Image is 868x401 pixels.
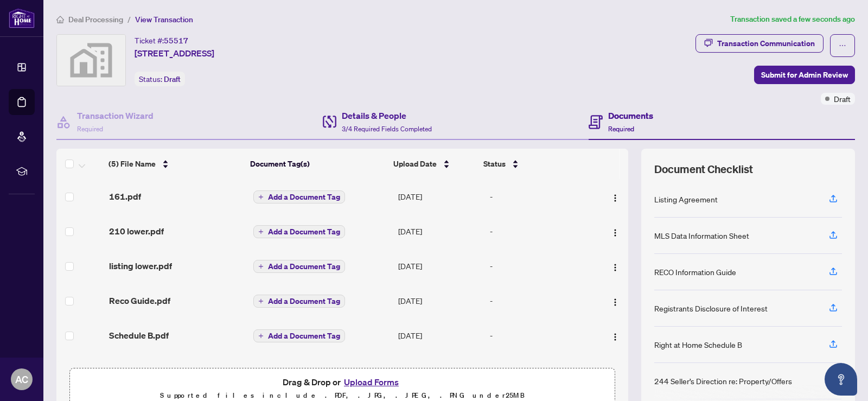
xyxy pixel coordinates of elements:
[834,93,851,105] span: Draft
[342,109,432,122] h4: Details & People
[389,149,479,179] th: Upload Date
[258,194,264,200] span: plus
[490,260,592,272] div: -
[268,332,340,340] span: Add a Document Tag
[717,35,815,52] div: Transaction Communication
[15,372,28,387] span: AC
[268,297,340,305] span: Add a Document Tag
[57,35,125,86] img: svg%3e
[253,190,345,204] button: Add a Document Tag
[490,190,592,202] div: -
[253,295,345,308] button: Add a Document Tag
[611,298,620,307] img: Logo
[268,193,340,201] span: Add a Document Tag
[654,230,749,241] div: MLS Data Information Sheet
[393,158,437,170] span: Upload Date
[104,149,246,179] th: (5) File Name
[9,8,35,28] img: logo
[654,193,718,205] div: Listing Agreement
[77,125,103,133] span: Required
[77,109,154,122] h4: Transaction Wizard
[164,74,181,84] span: Draft
[258,229,264,234] span: plus
[283,375,402,389] span: Drag & Drop or
[135,72,185,86] div: Status:
[109,294,170,307] span: Reco Guide.pdf
[109,259,172,272] span: listing lower.pdf
[490,295,592,307] div: -
[825,363,857,396] button: Open asap
[394,214,486,249] td: [DATE]
[761,66,848,84] span: Submit for Admin Review
[654,302,768,314] div: Registrants Disclosure of Interest
[268,263,340,270] span: Add a Document Tag
[135,15,193,24] span: View Transaction
[253,190,345,203] button: Add a Document Tag
[611,333,620,341] img: Logo
[258,264,264,269] span: plus
[654,162,753,177] span: Document Checklist
[253,294,345,308] button: Add a Document Tag
[109,329,169,342] span: Schedule B.pdf
[611,228,620,237] img: Logo
[253,329,345,342] button: Add a Document Tag
[730,13,855,26] article: Transaction saved a few seconds ago
[483,158,506,170] span: Status
[607,257,624,275] button: Logo
[109,190,141,203] span: 161.pdf
[253,260,345,273] button: Add a Document Tag
[607,327,624,344] button: Logo
[135,34,188,47] div: Ticket #:
[108,158,156,170] span: (5) File Name
[490,329,592,341] div: -
[839,42,846,49] span: ellipsis
[611,263,620,272] img: Logo
[268,228,340,235] span: Add a Document Tag
[258,298,264,304] span: plus
[608,125,634,133] span: Required
[253,259,345,273] button: Add a Document Tag
[479,149,589,179] th: Status
[258,333,264,339] span: plus
[394,179,486,214] td: [DATE]
[394,318,486,353] td: [DATE]
[695,34,824,53] button: Transaction Communication
[253,225,345,239] button: Add a Document Tag
[253,225,345,238] button: Add a Document Tag
[654,339,742,351] div: Right at Home Schedule B
[127,13,131,26] li: /
[607,292,624,309] button: Logo
[135,47,214,60] span: [STREET_ADDRESS]
[109,225,164,238] span: 210 lower.pdf
[341,375,402,389] button: Upload Forms
[608,109,653,122] h4: Documents
[754,66,855,84] button: Submit for Admin Review
[342,125,432,133] span: 3/4 Required Fields Completed
[253,329,345,343] button: Add a Document Tag
[164,36,188,46] span: 55517
[654,266,736,278] div: RECO Information Guide
[607,222,624,240] button: Logo
[56,16,64,23] span: home
[246,149,389,179] th: Document Tag(s)
[490,225,592,237] div: -
[607,188,624,205] button: Logo
[394,283,486,318] td: [DATE]
[654,375,792,387] div: 244 Seller’s Direction re: Property/Offers
[68,15,123,24] span: Deal Processing
[611,194,620,202] img: Logo
[394,249,486,283] td: [DATE]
